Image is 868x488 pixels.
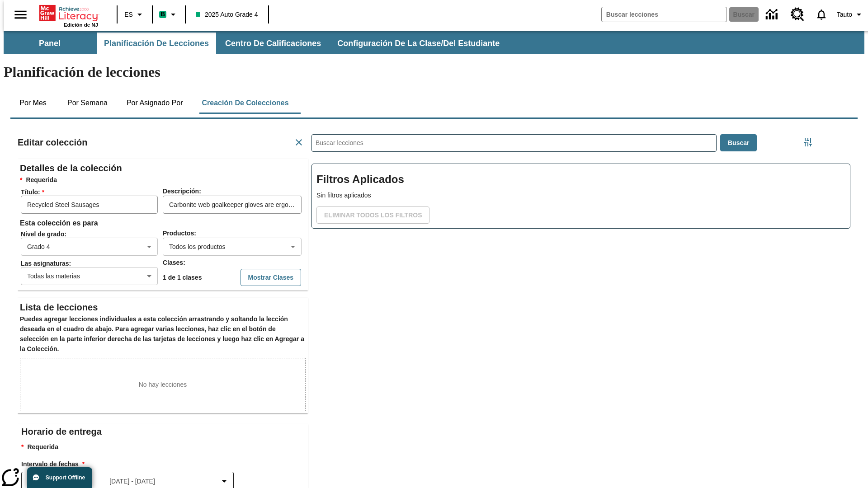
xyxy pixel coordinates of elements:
[21,424,308,439] h2: Horario de entrega
[316,169,845,191] h2: Filtros Aplicados
[785,2,810,27] a: Centro de recursos, Se abrirá en una pestaña nueva.
[833,6,868,23] button: Perfil/Configuración
[163,196,302,214] input: Descripción
[316,191,845,200] p: Sin filtros aplicados
[163,188,201,195] span: Descripción :
[21,442,308,452] p: Requerida
[39,4,98,22] a: Portada
[20,175,306,185] h6: Requerida
[124,10,133,19] span: ES
[46,474,85,481] span: Support Offline
[4,64,864,80] h1: Planificación de lecciones
[7,1,34,28] button: Abrir el menú lateral
[311,164,850,229] div: Filtros Aplicados
[196,10,258,19] span: 2025 Auto Grade 4
[4,33,508,54] div: Subbarra de navegación
[290,133,308,151] button: Cancelar
[21,230,162,238] span: Nivel de grado :
[20,314,306,354] h6: Puedes agregar lecciones individuales a esta colección arrastrando y soltando la lección deseada ...
[21,196,158,214] input: Tí­tulo
[18,135,88,150] h2: Editar colección
[194,92,296,114] button: Creación de colecciones
[602,7,726,22] input: Buscar campo
[25,476,230,487] button: Seleccione el intervalo de fechas opción del menú
[799,133,817,151] button: Menú lateral de filtros
[163,273,202,282] p: 1 de 1 clases
[837,10,852,19] span: Tauto
[330,33,507,54] button: Configuración de la clase/del estudiante
[218,33,328,54] button: Centro de calificaciones
[4,31,864,54] div: Subbarra de navegación
[20,161,306,175] h2: Detalles de la colección
[163,238,302,256] div: Todos los productos
[760,2,785,27] a: Centro de información
[64,22,98,28] span: Edición de NJ
[60,92,115,114] button: Por semana
[39,3,98,28] div: Portada
[109,477,155,486] span: [DATE] - [DATE]
[810,3,833,26] a: Notificaciones
[120,6,149,23] button: Lenguaje: ES, Selecciona un idioma
[219,476,230,487] svg: Collapse Date Range Filter
[720,134,757,152] button: Buscar
[20,217,306,230] h6: Esta colección es para
[163,259,185,266] span: Clases :
[119,92,190,114] button: Por asignado por
[21,267,158,285] div: Todas las materias
[160,9,165,20] span: B
[5,33,95,54] button: Panel
[21,188,162,196] span: Tí­tulo :
[156,6,182,23] button: Boost El color de la clase es verde menta. Cambiar el color de la clase.
[21,260,162,267] span: Las asignaturas :
[21,460,308,469] h3: Intervalo de fechas
[21,238,158,256] div: Grado 4
[27,467,92,488] button: Support Offline
[97,33,216,54] button: Planificación de lecciones
[163,230,196,237] span: Productos :
[139,380,187,389] p: No hay lecciones
[10,92,56,114] button: Por mes
[312,135,716,151] input: Buscar lecciones
[20,300,306,314] h2: Lista de lecciones
[241,269,301,286] button: Mostrar Clases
